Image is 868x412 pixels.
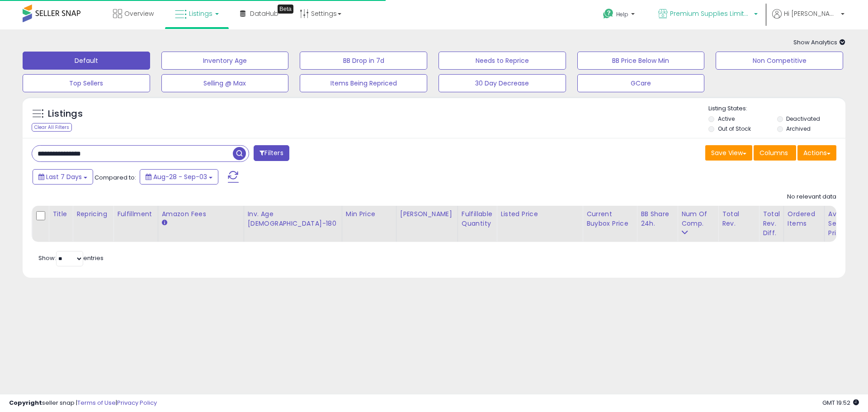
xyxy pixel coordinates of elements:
div: [PERSON_NAME] [400,209,454,219]
div: Tooltip anchor [278,5,293,14]
div: Ordered Items [788,209,821,228]
h5: Listings [48,108,83,120]
label: Active [718,115,735,123]
span: Aug-28 - Sep-03 [153,172,207,181]
div: Total Rev. [722,209,755,228]
button: Actions [797,145,836,161]
span: Columns [759,148,788,157]
div: Fulfillment [117,209,154,219]
a: Hi [PERSON_NAME] [772,9,844,29]
div: Num of Comp. [681,209,714,228]
button: 30 Day Decrease [439,74,566,92]
div: No relevant data [787,193,836,201]
button: Aug-28 - Sep-03 [140,169,218,185]
div: Min Price [346,209,392,219]
div: BB Share 24h. [641,209,674,228]
span: Show: entries [38,254,104,262]
button: Top Sellers [23,74,150,92]
span: Help [616,10,628,18]
a: Help [596,1,644,29]
button: Non Competitive [716,52,843,70]
div: Repricing [76,209,109,219]
div: seller snap | | [9,399,157,407]
button: Items Being Repriced [300,74,427,92]
span: DataHub [250,9,278,18]
label: Archived [786,125,811,133]
i: Get Help [603,8,614,19]
div: Clear All Filters [32,123,72,132]
div: Title [52,209,69,219]
div: Listed Price [500,209,579,219]
span: 2025-09-11 19:52 GMT [822,398,859,407]
button: Selling @ Max [161,74,289,92]
span: Last 7 Days [46,172,82,181]
button: GCare [577,74,705,92]
button: BB Drop in 7d [300,52,427,70]
button: Last 7 Days [33,169,93,185]
a: Privacy Policy [117,398,157,407]
span: Show Analytics [793,38,845,47]
span: Hi [PERSON_NAME] [784,9,838,18]
span: Compared to: [94,173,136,182]
label: Out of Stock [718,125,751,133]
button: Default [23,52,150,70]
span: Overview [124,9,154,18]
small: Amazon Fees. [162,219,167,227]
label: Deactivated [786,115,820,123]
div: Inv. Age [DEMOGRAPHIC_DATA]-180 [248,209,338,228]
button: Save View [705,145,752,161]
strong: Copyright [9,398,42,407]
button: Needs to Reprice [439,52,566,70]
div: Avg Selling Price [828,209,861,238]
button: Inventory Age [161,52,289,70]
div: Amazon Fees [162,209,240,219]
span: Premium Supplies Limited [GEOGRAPHIC_DATA] [670,9,751,18]
div: Total Rev. Diff. [763,209,780,238]
div: Fulfillable Quantity [462,209,493,228]
button: Filters [254,145,289,161]
a: Terms of Use [77,398,116,407]
button: Columns [754,145,796,161]
span: Listings [189,9,212,18]
button: BB Price Below Min [577,52,705,70]
p: Listing States: [708,104,845,113]
div: Current Buybox Price [586,209,633,228]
